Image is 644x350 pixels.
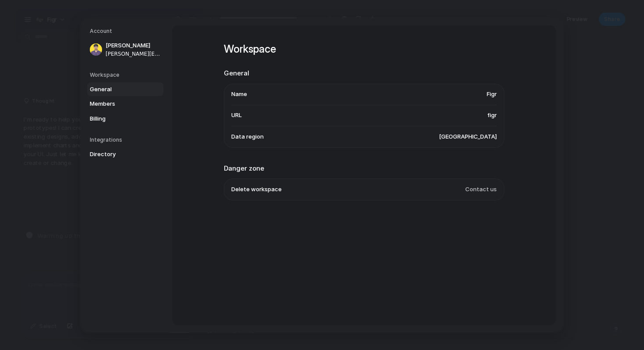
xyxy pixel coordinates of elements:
[110,282,124,289] span: admin
[90,100,146,108] span: Members
[11,113,109,122] p: Simple Login Page
[487,90,497,99] span: Figr
[106,41,162,50] span: [PERSON_NAME]
[224,68,504,79] h2: General
[11,155,109,164] p: Exact Design Copy
[27,10,37,17] span: Beta
[224,163,504,173] h2: Danger zone
[90,71,163,79] h5: Workspace
[90,85,146,93] span: General
[87,147,163,161] a: Directory
[9,270,103,281] button: Upgrade now
[90,114,146,123] span: Billing
[224,41,504,57] h1: Workspace
[87,82,163,96] a: General
[7,68,105,82] button: Design IntelligenceComing soon
[11,98,32,105] span: Favorites
[465,185,497,194] span: Contact us
[90,136,163,144] h5: Integrations
[90,27,163,35] h5: Account
[231,111,242,120] span: URL
[11,72,54,79] span: Design Intelligence
[8,296,12,307] span: F
[231,185,282,194] span: Delete workspace
[4,296,16,308] button: F
[87,39,163,61] a: [PERSON_NAME][PERSON_NAME][EMAIL_ADDRESS][DOMAIN_NAME]
[18,256,38,264] span: 100.00
[41,272,71,279] span: Upgrade now
[87,97,163,111] a: Members
[11,171,109,180] p: Assistant Overview
[21,46,52,56] span: All projects
[87,111,163,125] a: Billing
[11,202,109,212] p: Simple Login Form
[7,137,63,151] button: Recents
[90,150,146,159] span: Directory
[60,72,88,79] span: Coming soon
[4,311,108,321] p: [DOMAIN_NAME]
[231,132,264,141] span: Data region
[106,50,162,57] span: [PERSON_NAME][EMAIL_ADDRESS][DOMAIN_NAME]
[11,140,29,147] span: Recents
[7,95,46,109] button: Favorites
[11,234,109,243] p: Testing project
[487,111,497,120] span: figr
[439,132,497,141] span: [GEOGRAPHIC_DATA]
[21,30,55,40] span: New Project
[11,218,109,228] p: Assistant Naming
[18,255,70,265] p: credit(s) left
[11,186,109,196] p: Sticky Header Design
[231,90,247,99] span: Name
